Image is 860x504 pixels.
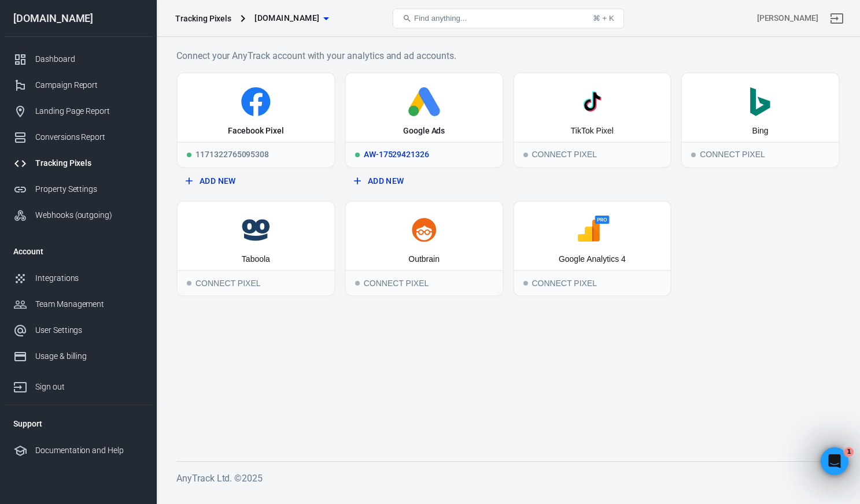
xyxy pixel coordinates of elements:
div: AW-17529421326 [346,142,503,167]
div: Google Analytics 4 [559,254,626,265]
span: Connect Pixel [523,153,528,157]
div: 1171322765095308 [178,142,334,167]
div: Account id: Z7eiIvhy [757,12,818,24]
div: Connect Pixel [346,270,503,295]
button: OutbrainConnect PixelConnect Pixel [345,201,504,297]
span: Connect Pixel [691,153,696,157]
a: Sign out [4,369,152,400]
div: Usage & billing [35,350,143,362]
span: Connect Pixel [523,281,528,286]
div: Connect Pixel [514,270,671,295]
a: Dashboard [4,46,152,72]
div: Campaign Report [35,79,143,91]
a: User Settings [4,317,152,343]
span: Running [355,153,360,157]
div: Facebook Pixel [228,125,283,137]
a: Facebook PixelRunning1171322765095308 [176,72,335,168]
button: Add New [349,171,499,192]
a: Sign out [823,5,851,32]
div: Property Settings [35,183,143,195]
div: Connect Pixel [178,270,334,295]
div: Bing [752,125,769,137]
a: Webhooks (outgoing) [4,202,152,228]
div: ⌘ + K [593,14,614,23]
div: Outbrain [408,254,440,265]
a: Property Settings [4,176,152,202]
div: Google Ads [403,125,445,137]
div: Team Management [35,298,143,310]
div: Connect Pixel [514,142,671,167]
button: BingConnect PixelConnect Pixel [681,72,840,168]
a: Tracking Pixels [4,150,152,176]
a: Usage & billing [4,343,152,369]
div: Sign out [35,381,143,393]
div: Integrations [35,272,143,284]
span: carinspector.io [254,11,319,25]
span: 1 [844,447,854,457]
a: Campaign Report [4,72,152,98]
a: Team Management [4,291,152,317]
button: Find anything...⌘ + K [393,9,624,28]
div: User Settings [35,324,143,336]
div: [DOMAIN_NAME] [4,13,152,24]
a: Google AdsRunningAW-17529421326 [345,72,504,168]
div: Conversions Report [35,131,143,143]
div: TikTok Pixel [571,125,614,137]
iframe: Intercom live chat [821,447,848,475]
a: Integrations [4,265,152,291]
button: Google Analytics 4Connect PixelConnect Pixel [513,201,672,297]
li: Support [4,410,152,438]
span: Connect Pixel [355,281,360,286]
div: Connect Pixel [682,142,839,167]
button: TikTok PixelConnect PixelConnect Pixel [513,72,672,168]
a: Landing Page Report [4,98,152,124]
h6: AnyTrack Ltd. © 2025 [176,471,840,486]
div: Landing Page Report [35,105,143,117]
span: Connect Pixel [187,281,191,286]
span: Running [187,153,191,157]
h6: Connect your AnyTrack account with your analytics and ad accounts. [176,49,840,63]
li: Account [4,238,152,265]
button: Add New [181,171,331,192]
button: TaboolaConnect PixelConnect Pixel [176,201,335,297]
div: Taboola [242,254,270,265]
div: Tracking Pixels [175,13,231,24]
button: [DOMAIN_NAME] [250,8,333,29]
div: Documentation and Help [35,444,143,457]
div: Tracking Pixels [35,157,143,169]
span: Find anything... [414,14,467,23]
div: Webhooks (outgoing) [35,209,143,221]
a: Conversions Report [4,124,152,150]
div: Dashboard [35,53,143,65]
